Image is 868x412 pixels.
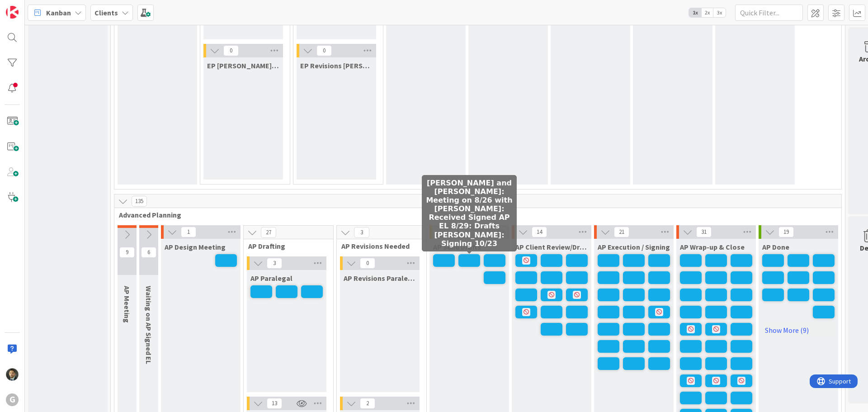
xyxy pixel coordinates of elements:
span: 3x [713,8,726,17]
span: 2x [701,8,713,17]
span: AP Paralegal [250,274,292,283]
span: AP Client Review/Draft Review Meeting [515,242,588,251]
span: 0 [360,258,375,269]
span: 0 [316,45,332,56]
span: Support [19,1,41,12]
span: 31 [696,227,712,237]
span: AP Meeting [123,286,132,323]
span: 19 [778,227,794,237]
span: 135 [132,196,147,207]
span: 13 [267,398,282,409]
span: AP Execution / Signing [598,242,670,251]
span: 1 [181,227,196,237]
span: 2 [360,398,375,409]
span: AP Revisions Paralegal [344,274,416,283]
span: 3 [354,227,369,238]
span: AP Drafting [248,242,322,251]
span: Advanced Planning [119,210,830,219]
a: Show More (9) [762,323,835,337]
span: 3 [267,258,282,269]
b: Clients [94,8,118,17]
span: 21 [614,227,629,237]
input: Quick Filter... [735,5,803,21]
span: Waiting on AP Signed EL [144,286,153,364]
span: AP Wrap-up & Close [680,242,745,251]
span: 9 [119,247,135,258]
span: AP Done [762,242,789,251]
span: 1x [689,8,701,17]
div: G [6,393,19,406]
span: AP Design Meeting [165,242,226,251]
span: AP Revisions Needed [341,242,415,251]
span: 0 [223,45,239,56]
span: Kanban [46,7,71,18]
h5: [PERSON_NAME] and [PERSON_NAME]: Meeting on 8/26 with [PERSON_NAME]: Received Signed AP EL 8/29: ... [425,179,513,248]
span: 14 [532,227,547,237]
span: EP Brad/Jonas [207,61,279,70]
img: CG [6,368,19,381]
span: 27 [261,227,276,238]
span: EP Revisions Brad/Jonas [300,61,373,70]
img: Visit kanbanzone.com [6,6,19,19]
span: 6 [141,247,156,258]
